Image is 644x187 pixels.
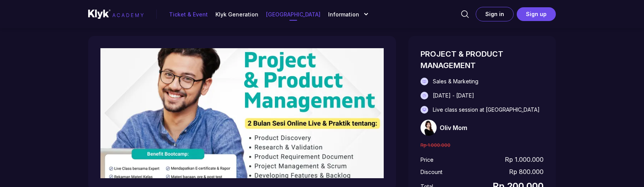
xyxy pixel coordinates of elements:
p: PROJECT & PRODUCT MANAGEMENT [421,48,544,71]
p: Live class session at [GEOGRAPHIC_DATA] [433,106,540,114]
p: Rp 1.000.000 [505,155,544,164]
button: Information [328,10,370,18]
p: Discount [421,168,442,176]
a: [GEOGRAPHIC_DATA] [266,10,320,18]
a: Klyk Generation [215,10,258,18]
p: [DATE] - [DATE] [433,91,474,99]
img: Thumbnail [100,48,384,178]
button: Sign in [476,7,514,21]
p: Price [421,156,434,164]
button: Sign up [517,7,556,21]
p: Rp 800.000 [509,167,544,176]
p: Rp 1.000.000 [421,142,450,149]
p: Oliv Mom [440,123,467,132]
img: oliv--mom.jpeg [421,120,437,136]
a: Ticket & Event [169,10,208,18]
p: Sales & Marketing [433,77,478,85]
img: site-logo [88,9,144,20]
a: Oliv Mom [421,120,467,136]
button: alert-icon [457,5,473,24]
p: Information [328,10,359,18]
